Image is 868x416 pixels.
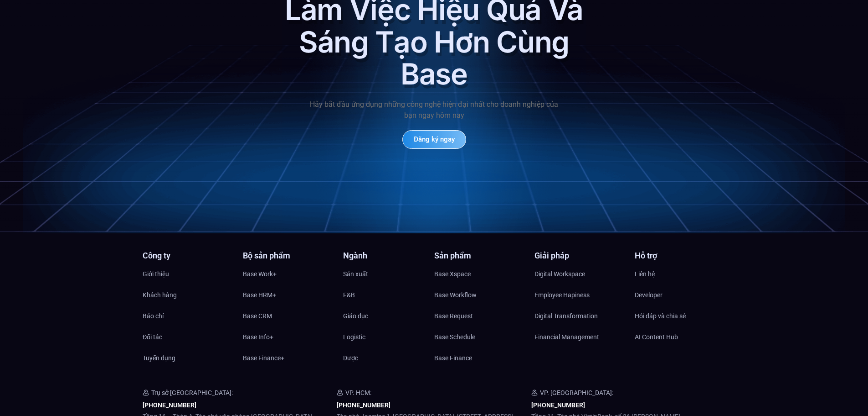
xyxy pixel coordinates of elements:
span: Base Schedule [434,330,475,344]
span: Base Finance [434,351,472,365]
h4: Sản phẩm [434,252,525,260]
span: VP. [GEOGRAPHIC_DATA]: [540,389,613,396]
a: [PHONE_NUMBER] [143,401,196,409]
span: Base Work+ [243,267,277,281]
span: Base Finance+ [243,351,284,365]
span: Dược [343,351,358,365]
a: Digital Workspace [534,267,626,281]
span: Employee Hapiness [534,288,590,302]
span: AI Content Hub [635,330,678,344]
span: Base Xspace [434,267,471,281]
a: Hỏi đáp và chia sẻ [635,309,726,323]
a: Đăng ký ngay [402,130,466,149]
a: Base Schedule [434,330,525,344]
span: Khách hàng [143,288,177,302]
span: Giáo dục [343,309,368,323]
span: Base CRM [243,309,272,323]
span: Base HRM+ [243,288,276,302]
a: Employee Hapiness [534,288,626,302]
span: Báo chí [143,309,164,323]
a: Tuyển dụng [143,351,234,365]
span: Trụ sở [GEOGRAPHIC_DATA]: [151,389,233,396]
span: Logistic [343,330,365,344]
span: Base Info+ [243,330,273,344]
a: Dược [343,351,434,365]
h4: Ngành [343,252,434,260]
span: Digital Transformation [534,309,598,323]
a: Base Workflow [434,288,525,302]
a: Base Work+ [243,267,334,281]
span: Financial Management [534,330,599,344]
span: VP. HCM: [345,389,371,396]
a: Base Info+ [243,330,334,344]
span: Base Request [434,309,473,323]
span: Developer [635,288,663,302]
a: [PHONE_NUMBER] [337,401,390,409]
span: Liên hệ [635,267,655,281]
h4: Giải pháp [534,252,626,260]
h4: Hỗ trợ [635,252,726,260]
span: Base Workflow [434,288,477,302]
span: Giới thiệu [143,267,169,281]
h4: Bộ sản phẩm [243,252,334,260]
a: Khách hàng [143,288,234,302]
span: F&B [343,288,355,302]
a: Base Finance+ [243,351,334,365]
a: Giáo dục [343,309,434,323]
a: F&B [343,288,434,302]
span: Digital Workspace [534,267,585,281]
a: Financial Management [534,330,626,344]
a: Base Xspace [434,267,525,281]
span: Đăng ký ngay [414,136,455,143]
span: Sản xuất [343,267,368,281]
a: Báo chí [143,309,234,323]
a: Base Finance [434,351,525,365]
a: Digital Transformation [534,309,626,323]
span: Hỏi đáp và chia sẻ [635,309,686,323]
a: Base CRM [243,309,334,323]
a: AI Content Hub [635,330,726,344]
h4: Công ty [143,252,234,260]
a: Giới thiệu [143,267,234,281]
span: Đối tác [143,330,162,344]
a: Logistic [343,330,434,344]
a: Đối tác [143,330,234,344]
a: [PHONE_NUMBER] [531,401,585,409]
a: Base HRM+ [243,288,334,302]
a: Developer [635,288,726,302]
a: Base Request [434,309,525,323]
p: Hãy bắt đầu ứng dụng những công nghệ hiện đại nhất cho doanh nghiệp của bạn ngay hôm nay [307,99,562,121]
a: Liên hệ [635,267,726,281]
span: Tuyển dụng [143,351,175,365]
a: Sản xuất [343,267,434,281]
